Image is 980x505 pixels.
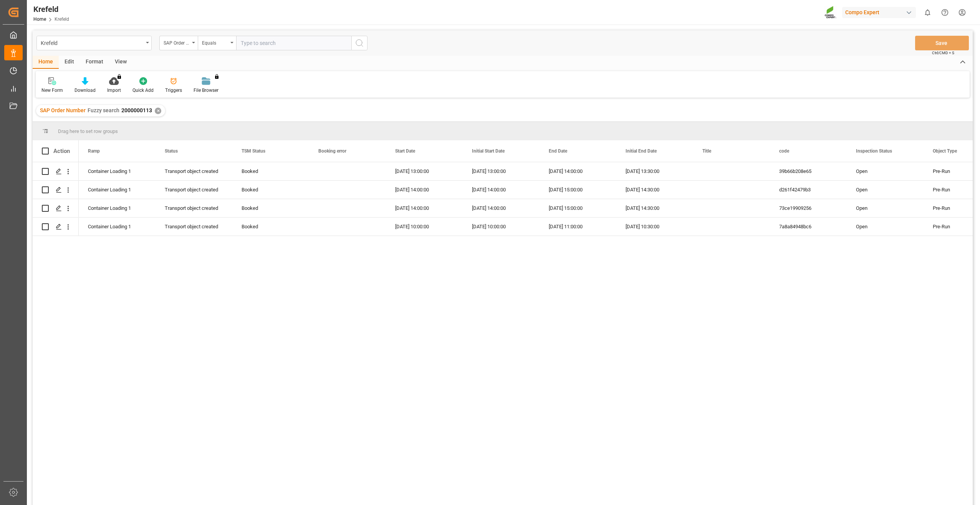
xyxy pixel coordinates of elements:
span: Object Type [933,148,957,154]
div: ✕ [155,108,161,114]
div: Press SPACE to select this row. [33,181,79,199]
span: Start Date [395,148,415,154]
div: 7a8a84948bc6 [770,218,847,236]
div: Triggers [165,87,182,94]
div: Press SPACE to select this row. [33,218,79,236]
div: [DATE] 13:00:00 [463,162,540,180]
div: Booked [242,218,300,236]
div: [DATE] 15:00:00 [540,181,616,199]
span: Booking error [318,148,346,154]
div: Compo Expert [842,7,916,18]
button: open menu [159,36,198,50]
img: Screenshot%202023-09-29%20at%2010.02.21.png_1712312052.png [824,6,837,19]
span: Ctrl/CMD + S [932,50,954,56]
span: Drag here to set row groups [58,128,118,134]
div: Container Loading 1 [88,181,146,199]
div: Booked [242,163,300,180]
button: Save [915,36,969,50]
div: 73ce19909256 [770,199,847,217]
div: [DATE] 13:00:00 [386,162,463,180]
div: New Form [41,87,63,94]
div: Krefeld [41,38,143,47]
span: Initial End Date [626,148,657,154]
div: [DATE] 14:00:00 [463,181,540,199]
div: [DATE] 14:30:00 [616,181,693,199]
div: Download [74,87,96,94]
div: [DATE] 14:00:00 [463,199,540,217]
button: open menu [36,36,152,50]
div: [DATE] 14:00:00 [386,181,463,199]
button: Help Center [936,4,954,21]
div: Container Loading 1 [88,218,146,236]
div: [DATE] 15:00:00 [540,199,616,217]
div: Booked [242,181,300,199]
div: d261f42479b3 [770,181,847,199]
span: End Date [549,148,567,154]
div: Action [53,148,70,154]
div: 39b66b208e65 [770,162,847,180]
div: Transport object created [165,218,223,236]
a: Home [33,17,46,22]
div: [DATE] 14:00:00 [540,162,616,180]
div: Transport object created [165,163,223,180]
span: Fuzzy search [88,107,119,113]
button: open menu [198,36,236,50]
div: Transport object created [165,199,223,217]
div: Quick Add [132,87,154,94]
button: search button [351,36,367,50]
div: [DATE] 10:00:00 [463,218,540,236]
span: Status [165,148,178,154]
div: [DATE] 10:30:00 [616,218,693,236]
div: Open [856,163,914,180]
span: Initial Start Date [472,148,505,154]
div: Press SPACE to select this row. [33,162,79,181]
span: TSM Status [242,148,265,154]
div: Format [80,56,109,69]
input: Type to search [236,36,351,50]
div: Open [856,218,914,236]
div: [DATE] 10:00:00 [386,218,463,236]
div: View [109,56,132,69]
div: Open [856,199,914,217]
button: Compo Expert [842,5,919,20]
div: Equals [202,38,228,47]
div: [DATE] 14:00:00 [386,199,463,217]
span: Inspection Status [856,148,892,154]
div: Krefeld [33,3,69,15]
div: Booked [242,199,300,217]
div: Container Loading 1 [88,163,146,180]
div: [DATE] 11:00:00 [540,218,616,236]
span: Ramp [88,148,100,154]
div: Transport object created [165,181,223,199]
div: Open [856,181,914,199]
div: [DATE] 13:30:00 [616,162,693,180]
span: code [779,148,789,154]
div: Container Loading 1 [88,199,146,217]
div: [DATE] 14:30:00 [616,199,693,217]
span: Title [702,148,711,154]
div: Edit [59,56,80,69]
button: show 0 new notifications [919,4,936,21]
span: SAP Order Number [40,107,86,113]
div: Home [33,56,59,69]
div: Press SPACE to select this row. [33,199,79,218]
div: SAP Order Number [164,38,190,47]
span: 2000000113 [121,107,152,113]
